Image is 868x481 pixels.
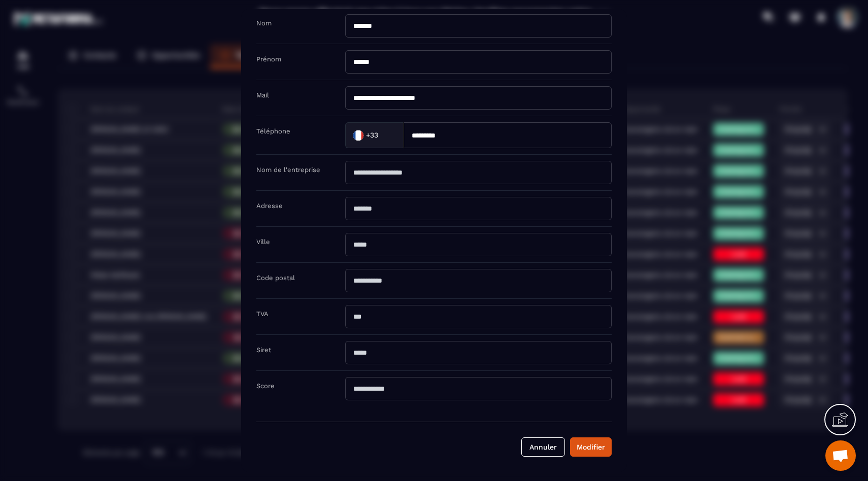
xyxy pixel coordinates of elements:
span: +33 [366,130,378,141]
label: Nom [256,19,272,27]
img: Country Flag [348,125,369,146]
button: Modifier [570,437,612,457]
label: Code postal [256,274,295,282]
label: Adresse [256,202,283,210]
label: Mail [256,91,269,99]
div: Ouvrir le chat [825,440,856,471]
label: Ville [256,238,270,246]
label: Siret [256,346,271,354]
button: Annuler [521,437,565,457]
label: Nom de l'entreprise [256,166,320,174]
div: Search for option [345,122,404,148]
input: Search for option [380,128,393,143]
label: Score [256,382,275,390]
label: TVA [256,310,269,318]
label: Prénom [256,55,281,63]
label: Téléphone [256,127,290,135]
